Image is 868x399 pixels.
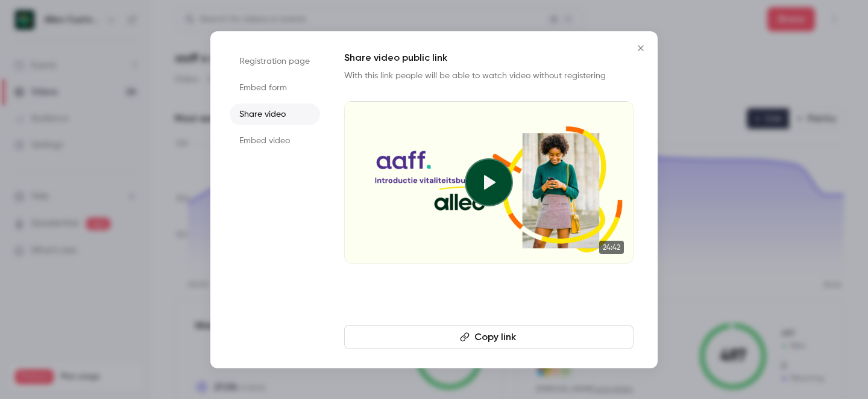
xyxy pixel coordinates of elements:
[230,130,320,152] li: Embed video
[344,70,634,82] p: With this link people will be able to watch video without registering
[344,325,634,349] button: Copy link
[230,104,320,125] li: Share video
[344,51,634,65] h1: Share video public link
[230,77,320,99] li: Embed form
[344,101,634,264] a: 24:42
[629,36,653,60] button: Close
[599,241,624,254] span: 24:42
[230,51,320,72] li: Registration page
